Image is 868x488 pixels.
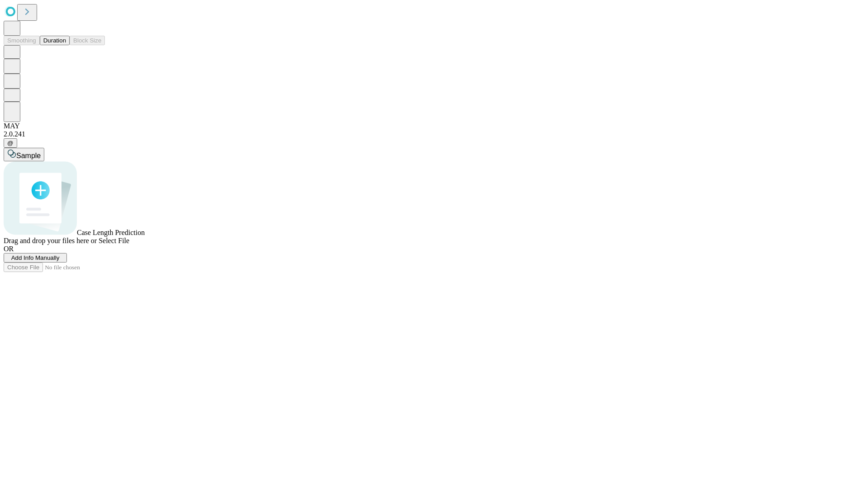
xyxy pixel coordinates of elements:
[70,36,105,45] button: Block Size
[4,148,44,161] button: Sample
[99,237,129,244] span: Select File
[16,152,41,160] span: Sample
[4,122,864,130] div: MAY
[77,229,145,236] span: Case Length Prediction
[7,140,14,146] span: @
[4,245,14,253] span: OR
[4,130,864,138] div: 2.0.241
[4,138,17,148] button: @
[11,254,60,261] span: Add Info Manually
[4,237,97,244] span: Drag and drop your files here or
[4,253,67,263] button: Add Info Manually
[40,36,70,45] button: Duration
[4,36,40,45] button: Smoothing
